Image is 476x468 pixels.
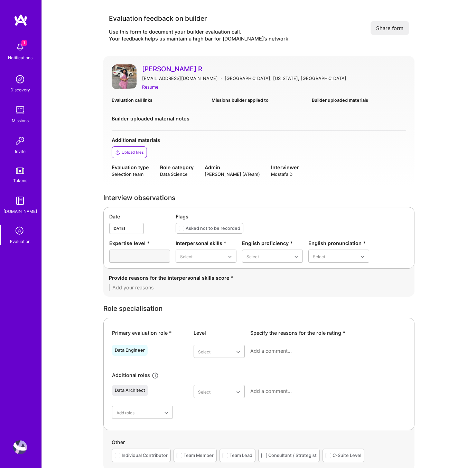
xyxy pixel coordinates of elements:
i: icon SelectionTeam [13,225,27,238]
div: Select [198,388,211,395]
a: Resume [142,83,158,91]
div: Data Architect [115,388,145,393]
div: Upload files [122,150,144,155]
div: Data Engineer [115,348,145,353]
img: User Avatar [13,440,27,454]
div: Select [198,348,211,355]
i: icon Info [151,372,159,380]
div: Interpersonal skills * [176,240,236,247]
div: Team Lead [230,452,252,459]
div: · [221,75,222,82]
div: Select [246,253,259,260]
div: Interviewer [271,164,299,171]
div: Add roles... [116,409,138,416]
img: tokens [16,168,24,174]
a: User Avatar [11,440,29,454]
div: Evaluation [10,238,30,245]
div: Evaluation type [112,164,149,171]
div: Select [180,253,193,260]
div: Team Member [184,452,214,459]
img: guide book [13,194,27,208]
div: English proficiency * [242,240,303,247]
div: Data Science [160,171,194,178]
div: Evaluation feedback on builder [109,14,290,23]
div: [EMAIL_ADDRESS][DOMAIN_NAME] [142,75,218,82]
div: Additional materials [112,136,406,144]
div: Individual Contributor [122,452,168,459]
div: Admin [205,164,260,171]
div: Missions [12,117,29,124]
div: Level [194,329,245,336]
div: Missions builder applied to [212,97,306,104]
div: Mostafa D [271,171,299,178]
i: icon Upload2 [115,150,120,155]
img: User Avatar [112,64,137,89]
div: Invite [15,148,26,155]
div: Other [112,439,406,449]
div: Role category [160,164,194,171]
span: 1 [21,40,27,46]
button: Share form [371,21,409,35]
div: Flags [176,213,409,220]
div: [PERSON_NAME] (ATeam) [205,171,260,178]
img: teamwork [13,103,27,117]
div: Selection team [112,171,149,178]
i: icon Chevron [295,255,298,259]
i: icon Chevron [361,255,364,259]
i: icon Chevron [228,255,232,259]
div: Expertise level * [109,240,170,247]
img: logo [14,14,28,26]
div: Builder uploaded material notes [112,115,406,122]
div: Tokens [13,177,27,184]
div: Interview observations [103,194,414,201]
div: [GEOGRAPHIC_DATA], [US_STATE], [GEOGRAPHIC_DATA] [225,75,346,82]
div: Date [109,213,170,220]
div: Notifications [8,54,32,61]
div: Select [313,253,325,260]
i: icon Chevron [236,350,240,354]
div: Asked not to be recorded [186,225,240,232]
i: icon Chevron [236,390,240,394]
div: C-Suite Level [333,452,361,459]
div: Provide reasons for the interpersonal skills score * [109,274,409,281]
i: icon Chevron [165,411,168,415]
div: Consultant / Strategist [268,452,317,459]
div: Evaluation call links [112,97,206,104]
img: Invite [13,134,27,148]
div: Additional roles [112,371,150,379]
div: Primary evaluation role * [112,329,188,336]
div: English pronunciation * [308,240,369,247]
div: [DOMAIN_NAME] [3,208,37,215]
div: Role specialisation [103,305,414,312]
div: Builder uploaded materials [312,97,406,104]
div: Discovery [10,86,30,93]
a: [PERSON_NAME] R [142,64,406,73]
div: Specify the reasons for the role rating * [250,329,406,336]
div: Use this form to document your builder evaluation call. Your feedback helps us maintain a high ba... [109,28,290,42]
img: discovery [13,72,27,86]
img: bell [13,40,27,54]
a: User Avatar [112,64,137,91]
